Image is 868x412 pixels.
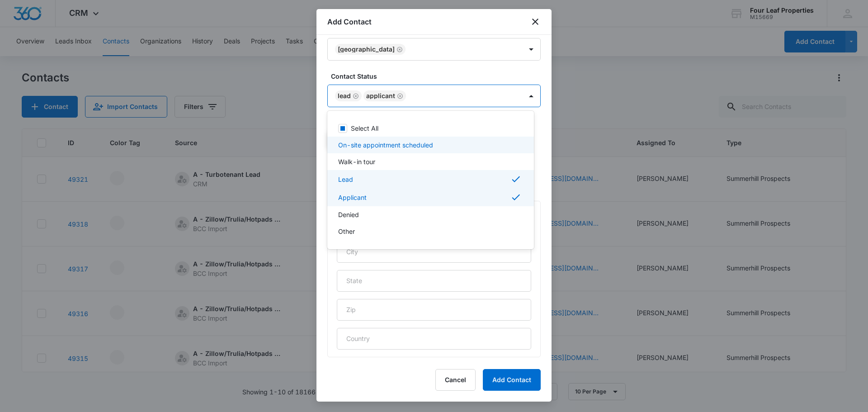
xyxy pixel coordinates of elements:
p: On-site appointment scheduled [338,140,433,150]
p: Select All [351,123,378,133]
p: Denied [338,210,359,219]
p: Other [338,227,355,236]
p: Lead [338,175,353,184]
p: Walk-in tour [338,157,375,166]
p: Applicant [338,193,367,202]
